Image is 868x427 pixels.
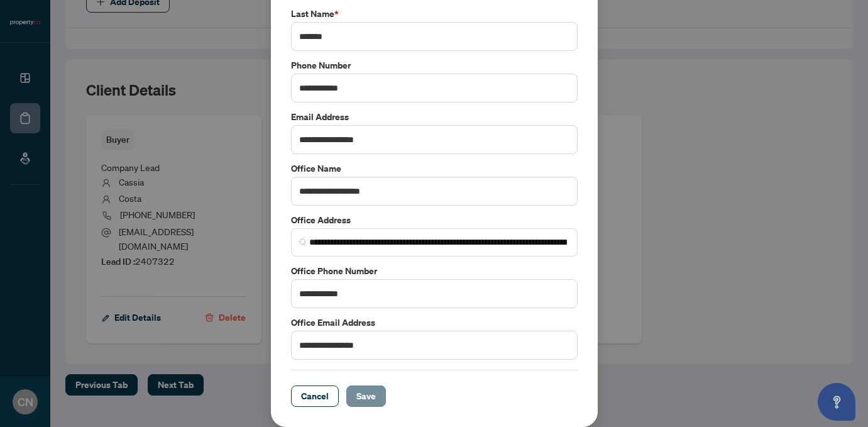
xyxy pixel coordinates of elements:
label: Office Email Address [291,316,578,330]
label: Email Address [291,110,578,124]
span: Cancel [301,386,329,406]
span: Save [356,386,376,406]
button: Open asap [818,383,855,421]
img: search_icon [299,238,307,246]
label: Phone Number [291,58,578,72]
label: Office Name [291,162,578,175]
label: Last Name [291,7,578,21]
label: Office Phone Number [291,264,578,278]
button: Cancel [291,385,339,407]
button: Save [346,385,386,407]
label: Office Address [291,213,578,227]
